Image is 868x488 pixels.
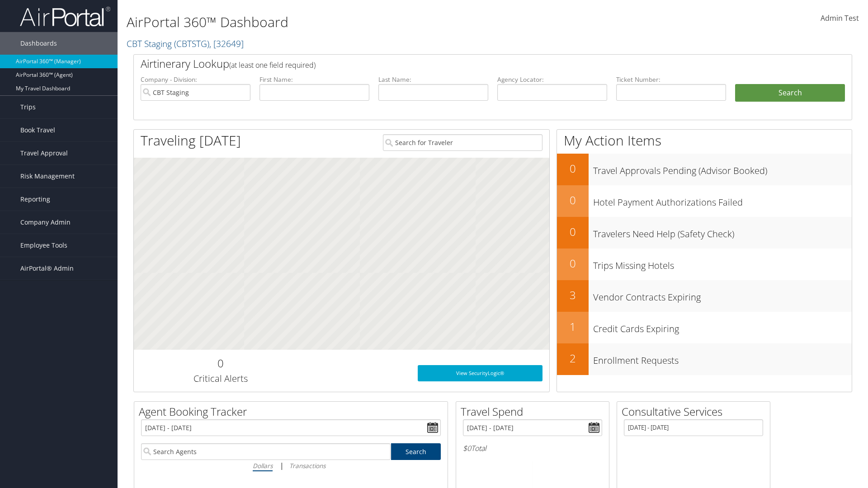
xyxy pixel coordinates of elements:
[557,280,852,312] a: 3Vendor Contracts Expiring
[20,211,71,234] span: Company Admin
[593,192,852,209] h3: Hotel Payment Authorizations Failed
[209,38,244,50] span: , [ 32649 ]
[593,318,852,335] h3: Credit Cards Expiring
[461,404,609,419] h2: Travel Spend
[127,38,244,50] a: CBT Staging
[821,5,859,33] a: Admin Test
[557,319,589,334] h2: 1
[20,188,50,211] span: Reporting
[418,365,542,381] a: View SecurityLogic®
[735,84,845,102] button: Search
[141,75,250,84] label: Company - Division:
[20,119,55,141] span: Book Travel
[253,461,273,470] i: Dollars
[593,286,852,304] h3: Vendor Contracts Expiring
[593,255,852,272] h3: Trips Missing Hotels
[463,443,471,453] span: $0
[139,404,448,419] h2: Agent Booking Tracker
[557,312,852,343] a: 1Credit Cards Expiring
[557,256,589,271] h2: 0
[141,356,300,371] h2: 0
[20,165,75,188] span: Risk Management
[593,160,852,177] h3: Travel Approvals Pending (Advisor Booked)
[557,131,852,150] h1: My Action Items
[141,460,441,471] div: |
[20,32,57,55] span: Dashboards
[141,131,241,150] h1: Traveling [DATE]
[622,404,770,419] h2: Consultative Services
[391,443,441,460] a: Search
[616,75,726,84] label: Ticket Number:
[497,75,607,84] label: Agency Locator:
[557,185,852,217] a: 0Hotel Payment Authorizations Failed
[821,13,859,23] span: Admin Test
[557,154,852,185] a: 0Travel Approvals Pending (Advisor Booked)
[557,224,589,239] h2: 0
[20,234,67,257] span: Employee Tools
[593,350,852,367] h3: Enrollment Requests
[557,192,589,208] h2: 0
[289,461,325,470] i: Transactions
[229,60,316,70] span: (at least one field required)
[383,134,542,151] input: Search for Traveler
[141,56,785,71] h2: Airtinerary Lookup
[20,142,68,164] span: Travel Approval
[557,217,852,249] a: 0Travelers Need Help (Safety Check)
[557,343,852,375] a: 2Enrollment Requests
[127,13,615,32] h1: AirPortal 360™ Dashboard
[557,161,589,176] h2: 0
[557,287,589,303] h2: 3
[378,75,488,84] label: Last Name:
[463,443,602,453] h6: Total
[593,223,852,240] h3: Travelers Need Help (Safety Check)
[259,75,369,84] label: First Name:
[141,372,300,385] h3: Critical Alerts
[20,96,36,118] span: Trips
[557,249,852,280] a: 0Trips Missing Hotels
[20,257,74,280] span: AirPortal® Admin
[174,38,209,50] span: ( CBTSTG )
[141,443,391,460] input: Search Agents
[20,6,110,27] img: airportal-logo.png
[557,351,589,366] h2: 2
